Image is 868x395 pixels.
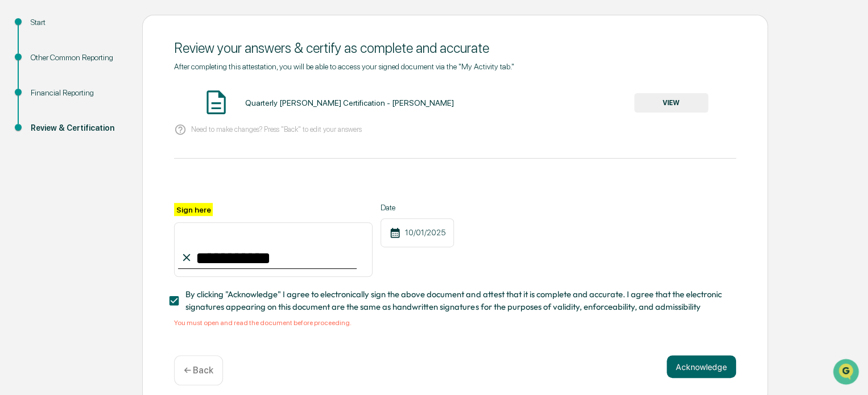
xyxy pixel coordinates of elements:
[381,218,454,247] div: 10/01/2025
[202,88,230,117] img: Document Icon
[11,166,20,175] div: 🔎
[94,143,141,155] span: Attestations
[11,144,20,153] div: 🖐️
[174,319,736,327] div: You must open and read the document before proceeding.
[11,87,32,107] img: 1746055101610-c473b297-6a78-478c-a979-82029cc54cd1
[7,139,78,159] a: 🖐️Preclearance
[174,203,213,216] label: Sign here
[7,160,76,181] a: 🔎Data Lookup
[634,93,708,113] button: VIEW
[82,144,92,153] div: 🗄️
[11,24,207,42] p: How can we help?
[31,52,124,64] div: Other Common Reporting
[193,90,207,104] button: Start new chat
[31,122,124,134] div: Review & Certification
[832,357,862,388] iframe: Open customer support
[191,125,362,134] p: Need to make changes? Press "Back" to edit your answers
[184,365,213,376] p: ← Back
[23,165,72,176] span: Data Lookup
[381,203,454,212] label: Date
[31,16,124,28] div: Start
[39,98,144,107] div: We're available if you need us!
[78,139,146,159] a: 🗄️Attestations
[39,87,187,98] div: Start new chat
[113,193,138,201] span: Pylon
[667,355,736,378] button: Acknowledge
[174,40,736,56] div: Review your answers & certify as complete and accurate
[245,98,453,107] div: Quarterly [PERSON_NAME] Certification - [PERSON_NAME]
[174,62,514,71] span: After completing this attestation, you will be able to access your signed document via the "My Ac...
[31,87,124,99] div: Financial Reporting
[185,288,727,314] span: By clicking "Acknowledge" I agree to electronically sign the above document and attest that it is...
[80,192,138,201] a: Powered byPylon
[23,143,73,155] span: Preclearance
